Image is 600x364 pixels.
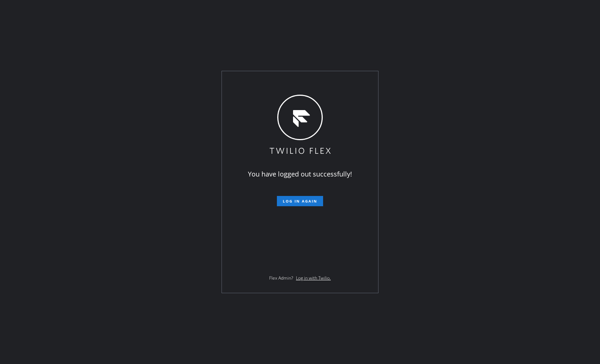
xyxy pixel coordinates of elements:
[283,199,317,204] span: Log in again
[296,275,331,281] a: Log in with Twilio.
[269,275,293,281] span: Flex Admin?
[277,196,323,206] button: Log in again
[248,170,352,178] span: You have logged out successfully!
